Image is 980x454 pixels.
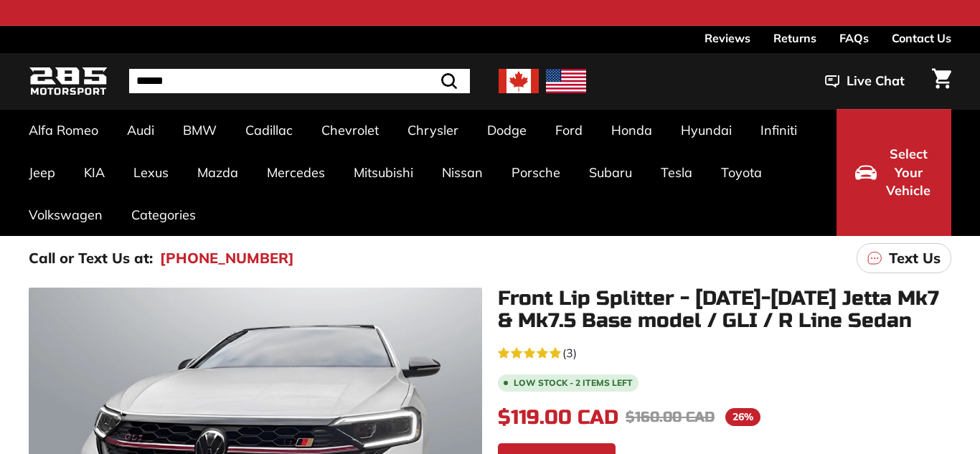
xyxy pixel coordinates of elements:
[14,194,117,236] a: Volkswagen
[473,109,541,151] a: Dodge
[339,151,428,194] a: Mitsubishi
[889,247,941,269] p: Text Us
[183,151,253,194] a: Mazda
[497,151,575,194] a: Porsche
[169,109,231,151] a: BMW
[597,109,666,151] a: Honda
[847,72,905,90] span: Live Chat
[14,109,113,151] a: Alfa Romeo
[253,151,339,194] a: Mercedes
[646,151,707,194] a: Tesla
[307,109,393,151] a: Chevrolet
[129,69,470,93] input: Search
[923,57,960,105] a: Cart
[773,26,816,50] a: Returns
[746,109,811,151] a: Infiniti
[113,109,169,151] a: Audi
[29,247,153,269] p: Call or Text Us at:
[119,151,183,194] a: Lexus
[575,151,646,194] a: Subaru
[626,408,715,426] span: $160.00 CAD
[514,379,633,387] span: Low stock - 2 items left
[498,405,618,430] span: $119.00 CAD
[498,343,951,361] a: 5.0 rating (3 votes)
[231,109,307,151] a: Cadillac
[725,408,760,426] span: 26%
[541,109,597,151] a: Ford
[428,151,497,194] a: Nissan
[160,247,294,269] a: [PHONE_NUMBER]
[70,151,119,194] a: KIA
[884,145,933,200] span: Select Your Vehicle
[707,151,776,194] a: Toyota
[14,151,70,194] a: Jeep
[837,109,951,236] button: Select Your Vehicle
[393,109,473,151] a: Chrysler
[498,288,951,332] h1: Front Lip Splitter - [DATE]-[DATE] Jetta Mk7 & Mk7.5 Base model / GLI / R Line Sedan
[666,109,746,151] a: Hyundai
[857,243,951,273] a: Text Us
[29,65,108,98] img: Logo_285_Motorsport_areodynamics_components
[839,26,869,50] a: FAQs
[117,194,210,236] a: Categories
[705,26,750,50] a: Reviews
[562,344,577,361] span: (3)
[892,26,951,50] a: Contact Us
[806,63,923,99] button: Live Chat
